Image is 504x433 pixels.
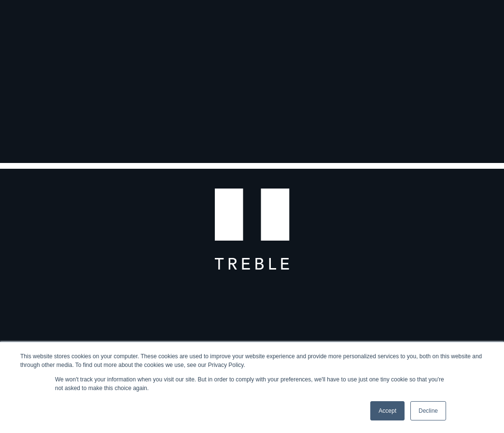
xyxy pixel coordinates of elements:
[370,401,405,420] a: Accept
[410,401,446,420] a: Decline
[55,375,449,392] p: We won't track your information when you visit our site. But in order to comply with your prefere...
[20,352,484,369] div: This website stores cookies on your computer. These cookies are used to improve your website expe...
[215,163,290,270] img: T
